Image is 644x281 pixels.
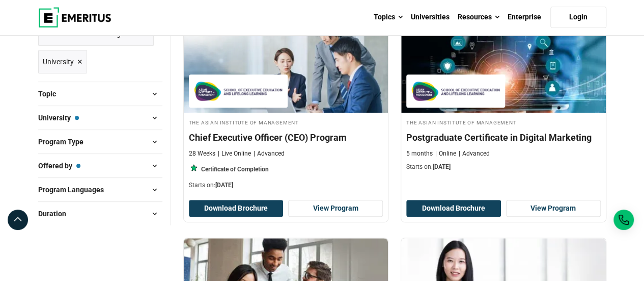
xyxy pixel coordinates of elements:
[38,206,162,221] button: Duration
[38,208,74,219] span: Duration
[43,56,74,67] span: University
[401,11,606,113] img: Postgraduate Certificate in Digital Marketing | Online Digital Marketing Course
[189,131,383,144] h4: Chief Executive Officer (CEO) Program
[77,55,82,69] span: ×
[406,118,601,126] h4: The Asian Institute of Management
[189,118,383,126] h4: The Asian Institute of Management
[550,7,606,28] a: Login
[406,131,601,144] h4: Postgraduate Certificate in Digital Marketing
[194,80,283,103] img: The Asian Institute of Management
[38,88,64,99] span: Topic
[189,200,284,217] button: Download Brochure
[254,149,285,158] p: Advanced
[184,11,388,113] img: Chief Executive Officer (CEO) Program | Online Leadership Course
[215,182,233,189] span: [DATE]
[406,149,433,158] p: 5 months
[38,50,87,74] a: University ×
[435,149,456,158] p: Online
[38,112,79,123] span: University
[288,200,383,217] a: View Program
[401,11,606,177] a: Digital Marketing Course by The Asian Institute of Management - September 30, 2025 The Asian Inst...
[38,158,162,173] button: Offered by
[38,134,162,149] button: Program Type
[406,163,601,171] p: Starts on:
[201,165,269,174] p: Certificate of Completion
[459,149,490,158] p: Advanced
[189,181,383,190] p: Starts on:
[184,11,388,195] a: Leadership Course by The Asian Institute of Management - September 29, 2025 The Asian Institute o...
[38,110,162,125] button: University
[411,80,500,103] img: The Asian Institute of Management
[218,149,251,158] p: Live Online
[406,200,501,217] button: Download Brochure
[506,200,601,217] a: View Program
[38,160,80,171] span: Offered by
[38,136,92,147] span: Program Type
[189,149,215,158] p: 28 Weeks
[38,184,112,195] span: Program Languages
[38,182,162,197] button: Program Languages
[433,163,451,170] span: [DATE]
[38,86,162,101] button: Topic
